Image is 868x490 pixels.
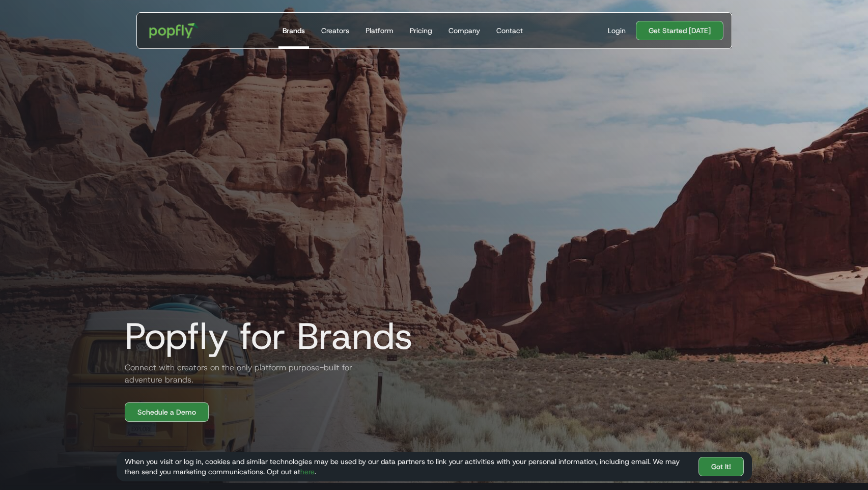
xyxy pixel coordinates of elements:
h1: Popfly for Brands [117,316,413,357]
a: Contact [492,13,527,48]
div: Platform [366,25,394,36]
a: Company [444,13,484,48]
a: Brands [278,13,309,48]
h2: Connect with creators on the only platform purpose-built for adventure brands. [117,362,361,386]
div: Login [608,25,626,36]
div: Company [449,25,480,36]
div: Pricing [410,25,432,36]
a: Pricing [406,13,436,48]
div: Creators [321,25,349,36]
div: When you visit or log in, cookies and similar technologies may be used by our data partners to li... [125,456,690,477]
a: Platform [361,13,398,48]
a: home [142,16,205,45]
a: Schedule a Demo [125,402,209,422]
a: here [300,467,315,476]
a: Login [604,25,630,36]
a: Get Started [DATE] [636,21,723,40]
a: Creators [317,13,353,48]
div: Brands [283,25,305,36]
a: Got It! [698,457,744,476]
div: Contact [496,25,523,36]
